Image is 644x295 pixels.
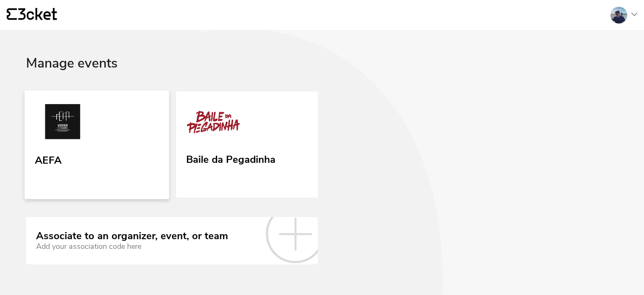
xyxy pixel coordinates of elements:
[25,90,169,199] a: AEFA AEFA
[26,217,318,264] a: Associate to an organizer, event, or team Add your association code here
[186,105,241,143] img: Baile da Pegadinha
[35,151,62,166] div: AEFA
[7,8,17,20] g: {' '}
[186,151,275,166] div: Baile da Pegadinha
[176,91,318,198] a: Baile da Pegadinha Baile da Pegadinha
[36,242,228,251] div: Add your association code here
[26,56,618,91] div: Manage events
[7,8,57,22] a: {' '}
[36,230,228,242] div: Associate to an organizer, event, or team
[35,104,91,143] img: AEFA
